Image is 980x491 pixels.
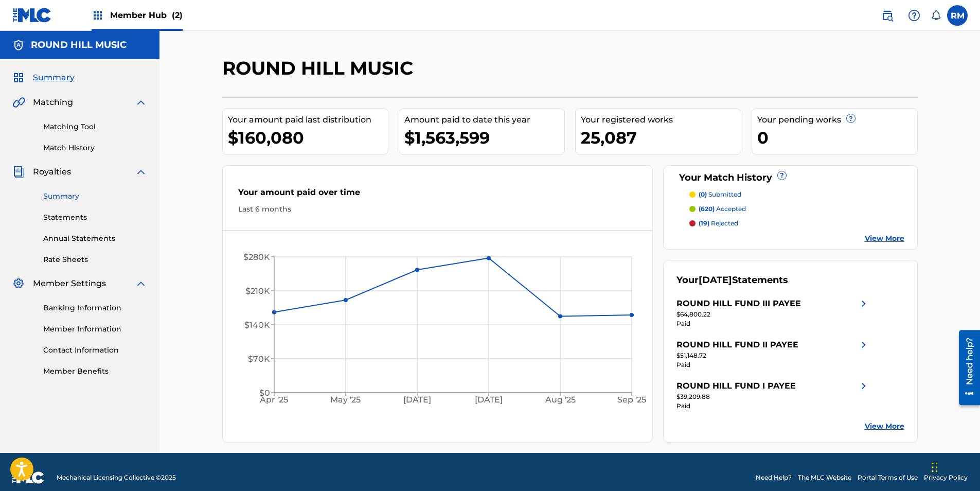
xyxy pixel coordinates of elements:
div: ROUND HILL FUND II PAYEE [676,339,798,351]
div: 25,087 [581,126,741,149]
a: ROUND HILL FUND II PAYEEright chevron icon$51,148.72Paid [676,339,870,370]
a: (19) rejected [689,219,904,228]
div: Help [904,5,924,26]
img: help [908,9,920,22]
img: search [881,9,894,22]
img: right chevron icon [858,339,870,351]
span: [DATE] [699,274,732,286]
img: Royalties [12,166,25,178]
div: $1,563,599 [404,126,564,149]
a: Banking Information [43,303,147,313]
a: Member Information [43,324,147,335]
div: $51,148.72 [676,351,870,360]
tspan: [DATE] [475,395,503,405]
p: accepted [699,204,746,214]
img: right chevron icon [858,297,870,310]
img: expand [135,277,147,290]
a: View More [865,233,904,244]
a: Contact Information [43,345,147,356]
div: Notifications [931,10,941,21]
a: Portal Terms of Use [858,473,918,482]
span: ? [847,114,855,122]
iframe: Chat Widget [929,442,980,491]
img: Matching [12,96,25,109]
img: Top Rightsholders [92,9,104,22]
a: ROUND HILL FUND I PAYEEright chevron icon$39,209.88Paid [676,380,870,411]
span: (2) [172,10,183,20]
img: expand [135,166,147,178]
tspan: Apr '25 [259,395,288,405]
div: Your registered works [581,114,741,126]
img: Accounts [12,39,25,51]
span: Royalties [33,166,71,178]
tspan: May '25 [330,395,361,405]
tspan: Sep '25 [617,395,646,405]
h2: ROUND HILL MUSIC [222,57,418,80]
a: Summary [43,191,147,202]
a: Rate Sheets [43,254,147,265]
img: Summary [12,72,25,84]
div: Last 6 months [238,204,637,215]
a: The MLC Website [798,473,851,482]
tspan: $0 [259,388,270,398]
span: Summary [33,72,75,84]
a: Privacy Policy [924,473,968,482]
div: Your Match History [676,171,904,185]
span: Member Hub [110,9,183,21]
span: Matching [33,96,73,109]
h5: ROUND HILL MUSIC [31,39,127,51]
a: Annual Statements [43,233,147,244]
a: (0) submitted [689,190,904,199]
div: ROUND HILL FUND III PAYEE [676,297,801,310]
img: right chevron icon [858,380,870,392]
span: Member Settings [33,277,106,290]
p: rejected [699,219,738,228]
tspan: $280K [243,252,270,262]
iframe: Resource Center [951,326,980,409]
div: $160,080 [228,126,388,149]
tspan: $140K [244,320,270,330]
span: (0) [699,190,707,198]
div: Paid [676,319,870,328]
a: ROUND HILL FUND III PAYEEright chevron icon$64,800.22Paid [676,297,870,328]
a: Match History [43,143,147,153]
tspan: Aug '25 [545,395,576,405]
img: expand [135,96,147,109]
div: User Menu [947,5,968,26]
a: (620) accepted [689,204,904,214]
span: (19) [699,219,709,227]
a: Matching Tool [43,121,147,132]
div: ROUND HILL FUND I PAYEE [676,380,796,392]
span: ? [778,171,786,180]
div: $39,209.88 [676,392,870,401]
img: Member Settings [12,277,25,290]
a: Need Help? [756,473,792,482]
div: $64,800.22 [676,310,870,319]
span: (620) [699,205,715,213]
div: Paid [676,360,870,370]
a: View More [865,421,904,432]
div: Your pending works [757,114,917,126]
tspan: $70K [248,354,270,364]
a: Statements [43,212,147,223]
tspan: $210K [245,286,270,296]
div: Amount paid to date this year [404,114,564,126]
div: Paid [676,401,870,411]
p: submitted [699,190,741,199]
div: Your amount paid last distribution [228,114,388,126]
div: Your Statements [676,273,788,287]
div: 0 [757,126,917,149]
div: Your amount paid over time [238,186,637,204]
span: Mechanical Licensing Collective © 2025 [57,473,176,482]
tspan: [DATE] [403,395,431,405]
a: Public Search [877,5,898,26]
div: Drag [932,452,938,483]
a: Member Benefits [43,366,147,377]
a: SummarySummary [12,72,75,84]
img: MLC Logo [12,8,52,23]
img: logo [12,471,44,484]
